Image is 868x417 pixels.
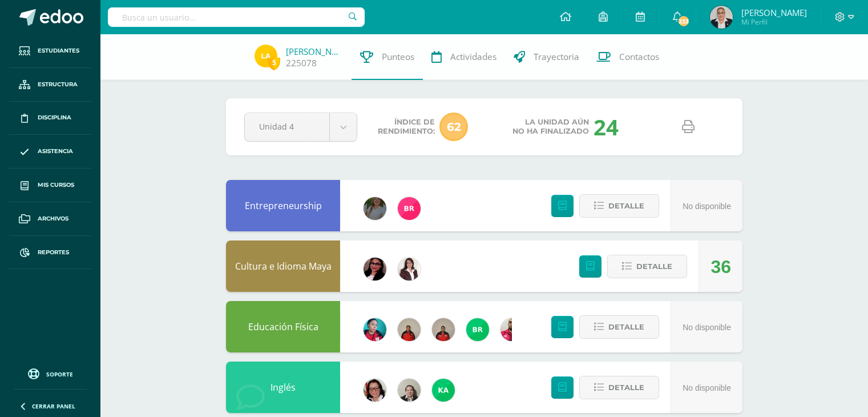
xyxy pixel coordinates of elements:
[466,318,489,341] img: 7976fc47626adfddeb45c36bac81a772.png
[255,45,277,67] img: b9a0b9ce8e8722728ad9144c3589eca4.png
[439,113,468,141] span: 62
[271,381,296,394] a: Inglés
[38,214,68,223] span: Archivos
[382,51,414,63] span: Punteos
[268,55,280,70] span: 5
[9,135,91,169] a: Asistencia
[636,256,672,277] span: Detalle
[677,15,690,27] span: 233
[398,379,421,402] img: 525b25e562e1b2fd5211d281b33393db.png
[364,197,386,220] img: 076b3c132f3fc5005cda963becdc2081.png
[259,113,315,140] span: Unidad 4
[710,241,731,292] div: 36
[683,323,731,332] span: No disponible
[364,318,386,341] img: 4042270918fd6b5921d0ca12ded71c97.png
[46,370,73,378] span: Soporte
[38,147,73,156] span: Asistencia
[710,6,733,29] img: 0d62a45d3e995efde929c2c69238afa1.png
[245,113,357,141] a: Unidad 4
[226,180,340,231] div: Entrepreneurship
[38,80,78,89] span: Estructura
[607,255,687,278] button: Detalle
[108,7,365,27] input: Busca un usuario...
[741,7,807,18] span: [PERSON_NAME]
[235,260,332,272] a: Cultura e Idioma Maya
[378,118,435,136] span: Índice de Rendimiento:
[38,46,79,55] span: Estudiantes
[505,34,588,80] a: Trayectoria
[9,202,91,236] a: Archivos
[423,34,505,80] a: Actividades
[38,248,69,257] span: Reportes
[741,17,807,27] span: Mi Perfil
[500,318,523,341] img: 720c24124c15ba549e3e394e132c7bff.png
[619,51,659,63] span: Contactos
[9,169,91,202] a: Mis cursos
[398,197,421,220] img: fdc339628fa4f38455708ea1af2929a7.png
[9,34,91,68] a: Estudiantes
[608,316,644,338] span: Detalle
[398,318,421,341] img: d4deafe5159184ad8cadd3f58d7b9740.png
[579,315,659,339] button: Detalle
[683,383,731,392] span: No disponible
[364,258,386,280] img: 1c3ed0363f92f1cd3aaa9c6dc44d1b5b.png
[226,301,340,352] div: Educación Física
[248,320,318,333] a: Educación Física
[398,258,421,280] img: db868cb9cc9438b4167fa9a6e90e350f.png
[432,318,455,341] img: 139d064777fbe6bf61491abfdba402ef.png
[9,102,91,135] a: Disciplina
[286,57,317,69] a: 225078
[608,195,644,216] span: Detalle
[38,113,71,122] span: Disciplina
[38,181,74,190] span: Mis cursos
[450,51,496,63] span: Actividades
[594,112,619,142] div: 24
[286,46,343,57] a: [PERSON_NAME]
[534,51,579,63] span: Trayectoria
[579,194,659,218] button: Detalle
[245,199,322,212] a: Entrepreneurship
[226,240,340,292] div: Cultura e Idioma Maya
[352,34,423,80] a: Punteos
[683,202,731,211] span: No disponible
[9,236,91,270] a: Reportes
[608,377,644,398] span: Detalle
[512,118,589,136] span: La unidad aún no ha finalizado
[364,379,386,402] img: 2ca4f91e2a017358137dd701126cf722.png
[226,362,340,413] div: Inglés
[579,376,659,399] button: Detalle
[9,68,91,102] a: Estructura
[32,402,75,410] span: Cerrar panel
[14,366,87,381] a: Soporte
[588,34,668,80] a: Contactos
[432,379,455,402] img: a64c3460752fcf2c5e8663a69b02fa63.png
